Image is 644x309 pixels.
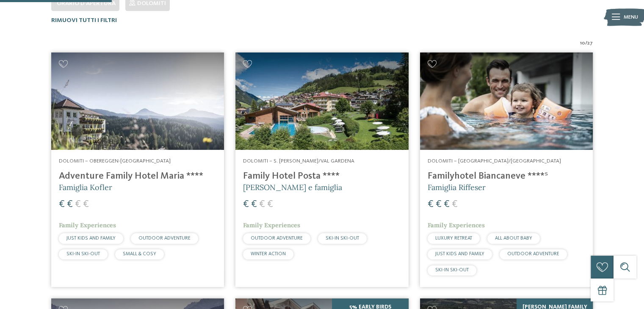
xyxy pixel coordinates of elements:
[428,171,585,182] h4: Familyhotel Biancaneve ****ˢ
[585,39,587,47] span: /
[428,182,486,192] span: Famiglia Riffeser
[420,52,593,287] a: Cercate un hotel per famiglie? Qui troverete solo i migliori! Dolomiti – [GEOGRAPHIC_DATA]/[GEOGR...
[251,251,286,257] span: WINTER ACTION
[495,236,532,241] span: ALL ABOUT BABY
[51,52,224,287] a: Cercate un hotel per famiglie? Qui troverete solo i migliori! Dolomiti – Obereggen-[GEOGRAPHIC_DA...
[452,199,458,210] span: €
[420,52,593,150] img: Cercate un hotel per famiglie? Qui troverete solo i migliori!
[326,236,359,241] span: SKI-IN SKI-OUT
[59,199,65,210] span: €
[259,199,265,210] span: €
[138,236,191,241] span: OUTDOOR ADVENTURE
[59,182,112,192] span: Famiglia Kofler
[507,251,559,257] span: OUTDOOR ADVENTURE
[428,199,434,210] span: €
[428,221,485,229] span: Family Experiences
[123,251,156,257] span: SMALL & COSY
[243,182,342,192] span: [PERSON_NAME] e famiglia
[587,39,593,47] span: 27
[251,199,257,210] span: €
[83,199,89,210] span: €
[66,236,116,241] span: JUST KIDS AND FAMILY
[435,236,472,241] span: LUXURY RETREAT
[57,0,116,6] span: Orario d'apertura
[243,221,300,229] span: Family Experiences
[67,199,73,210] span: €
[66,251,100,257] span: SKI-IN SKI-OUT
[235,52,408,287] a: Cercate un hotel per famiglie? Qui troverete solo i migliori! Dolomiti – S. [PERSON_NAME]/Val Gar...
[75,199,81,210] span: €
[59,171,216,182] h4: Adventure Family Hotel Maria ****
[243,158,354,164] span: Dolomiti – S. [PERSON_NAME]/Val Gardena
[251,236,303,241] span: OUTDOOR ADVENTURE
[137,0,166,6] span: Dolomiti
[444,199,450,210] span: €
[51,17,117,23] span: Rimuovi tutti i filtri
[428,158,561,164] span: Dolomiti – [GEOGRAPHIC_DATA]/[GEOGRAPHIC_DATA]
[235,52,408,150] img: Cercate un hotel per famiglie? Qui troverete solo i migliori!
[435,251,484,257] span: JUST KIDS AND FAMILY
[435,268,469,273] span: SKI-IN SKI-OUT
[580,39,585,47] span: 10
[267,199,273,210] span: €
[59,221,116,229] span: Family Experiences
[243,199,249,210] span: €
[51,52,224,150] img: Adventure Family Hotel Maria ****
[59,158,171,164] span: Dolomiti – Obereggen-[GEOGRAPHIC_DATA]
[243,171,401,182] h4: Family Hotel Posta ****
[436,199,442,210] span: €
